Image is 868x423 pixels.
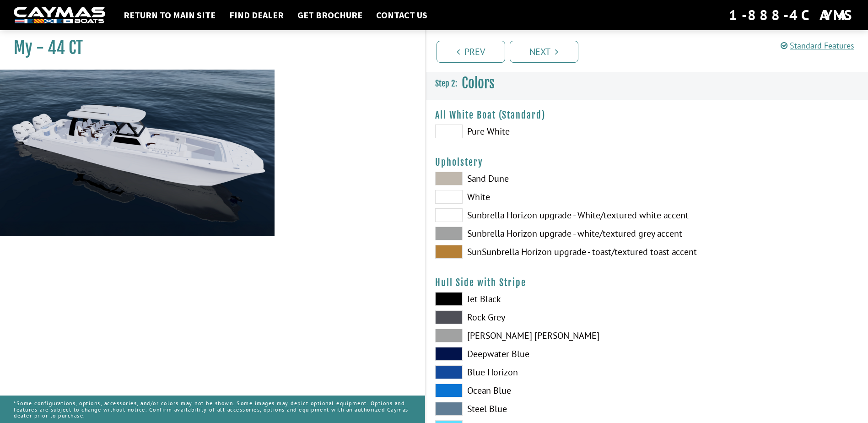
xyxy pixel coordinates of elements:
label: [PERSON_NAME] [PERSON_NAME] [435,329,638,342]
a: Contact Us [372,9,432,21]
a: Standard Features [781,40,854,51]
h1: My - 44 CT [14,38,402,58]
label: Ocean Blue [435,384,638,397]
label: SunSunbrella Horizon upgrade - toast/textured toast accent [435,245,638,259]
label: Sunbrella Horizon upgrade - White/textured white accent [435,208,638,222]
a: Get Brochure [293,9,367,21]
label: Sand Dune [435,172,638,185]
label: Steel Blue [435,402,638,416]
label: Sunbrella Horizon upgrade - white/textured grey accent [435,227,638,240]
a: Next [510,41,578,63]
p: *Some configurations, options, accessories, and/or colors may not be shown. Some images may depic... [14,396,411,423]
a: Find Dealer [225,9,288,21]
h4: All White Boat (Standard) [435,109,859,121]
label: Rock Grey [435,310,638,324]
label: Pure White [435,125,638,138]
div: 1-888-4CAYMAS [729,5,854,25]
h4: Hull Side with Stripe [435,277,859,288]
a: Prev [437,41,505,63]
label: White [435,190,638,204]
h4: Upholstery [435,157,859,168]
a: Return to main site [119,9,220,21]
label: Blue Horizon [435,365,638,379]
label: Deepwater Blue [435,347,638,361]
img: white-logo-c9c8dbefe5ff5ceceb0f0178aa75bf4bb51f6bca0971e226c86eb53dfe498488.png [14,7,105,24]
label: Jet Black [435,292,638,306]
